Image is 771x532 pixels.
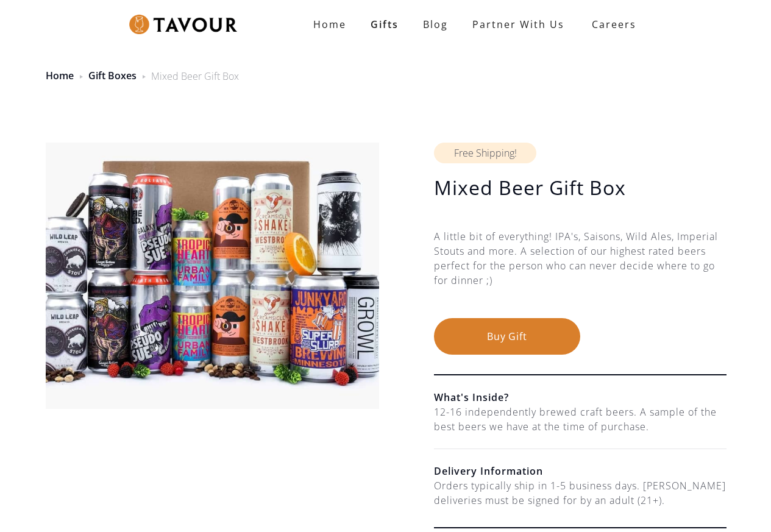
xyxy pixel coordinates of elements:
a: Gifts [358,12,411,37]
strong: Home [313,18,346,31]
a: Home [301,12,358,37]
button: Buy Gift [434,318,580,355]
a: Blog [411,12,460,37]
a: Home [46,69,74,82]
div: 12-16 independently brewed craft beers. A sample of the best beers we have at the time of purchase. [434,405,727,434]
div: Orders typically ship in 1-5 business days. [PERSON_NAME] deliveries must be signed for by an adu... [434,478,727,508]
strong: Careers [592,12,636,37]
div: Mixed Beer Gift Box [151,69,239,83]
div: A little bit of everything! IPA's, Saisons, Wild Ales, Imperial Stouts and more. A selection of o... [434,229,727,318]
h6: What's Inside? [434,390,727,405]
h1: Mixed Beer Gift Box [434,176,727,200]
a: Gift Boxes [88,69,137,82]
a: Careers [577,7,645,41]
a: partner with us [460,12,577,37]
div: Free Shipping! [434,143,536,163]
h6: Delivery Information [434,464,727,478]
